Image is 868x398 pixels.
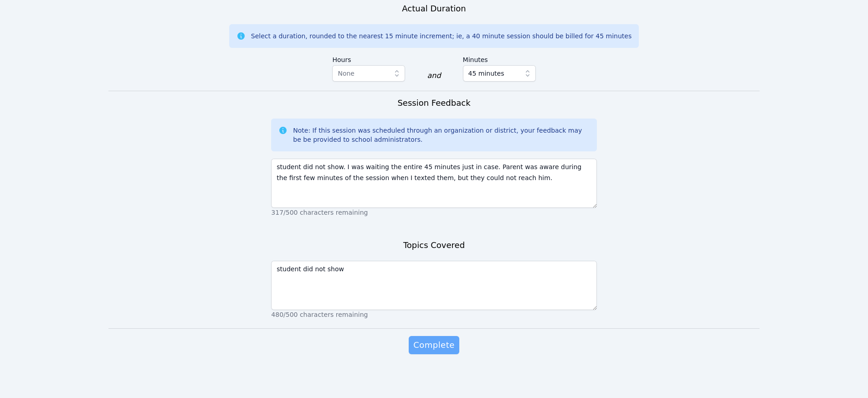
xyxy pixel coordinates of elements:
[338,70,354,77] span: None
[468,68,504,79] span: 45 minutes
[397,97,470,109] h3: Session Feedback
[271,159,596,208] textarea: student did not show. I was waiting the entire 45 minutes just in case. Parent was aware during t...
[463,65,536,82] button: 45 minutes
[413,339,454,351] span: Complete
[427,70,441,81] div: and
[402,2,466,15] h3: Actual Duration
[409,336,459,354] button: Complete
[403,239,465,252] h3: Topics Covered
[271,310,596,319] p: 480/500 characters remaining
[251,31,632,41] div: Select a duration, rounded to the nearest 15 minute increment; ie, a 40 minute session should be ...
[271,208,596,217] p: 317/500 characters remaining
[463,52,536,65] label: Minutes
[293,126,589,144] div: Note: If this session was scheduled through an organization or district, your feedback may be be ...
[332,65,405,82] button: None
[332,52,405,65] label: Hours
[271,261,596,310] textarea: student did not show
